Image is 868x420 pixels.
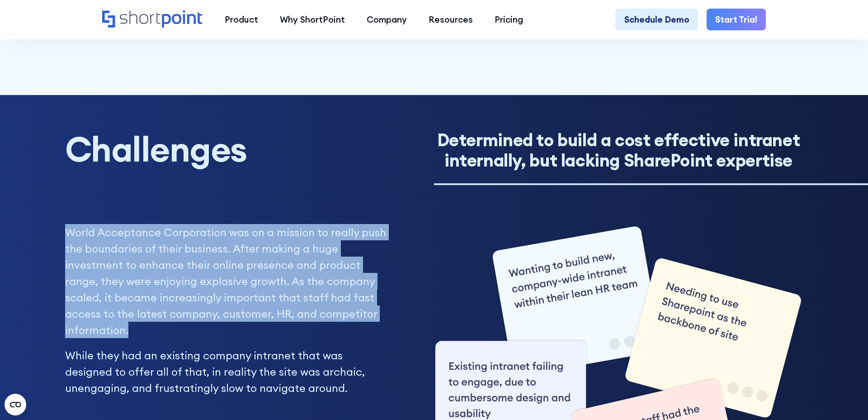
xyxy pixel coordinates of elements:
[102,10,203,29] a: Home
[823,377,868,420] iframe: Chat Widget
[615,9,698,30] a: Schedule Demo
[495,13,523,26] div: Pricing
[280,13,345,26] div: Why ShortPoint
[225,13,258,26] div: Product
[65,224,391,338] p: World Acceptance Corporation was on a mission to really push the boundaries of their business. Af...
[269,9,356,30] a: Why ShortPoint
[418,9,484,30] a: Resources
[214,9,269,30] a: Product
[367,13,407,26] div: Company
[429,13,473,26] div: Resources
[65,130,434,168] h3: Challenges
[707,9,766,30] a: Start Trial
[434,130,803,170] h3: Determined to build a cost effective intranet internally, but lacking SharePoint expertise
[356,9,418,30] a: Company
[65,347,391,396] p: While they had an existing company intranet that was designed to offer all of that, in reality th...
[5,394,26,415] button: Open CMP widget
[484,9,534,30] a: Pricing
